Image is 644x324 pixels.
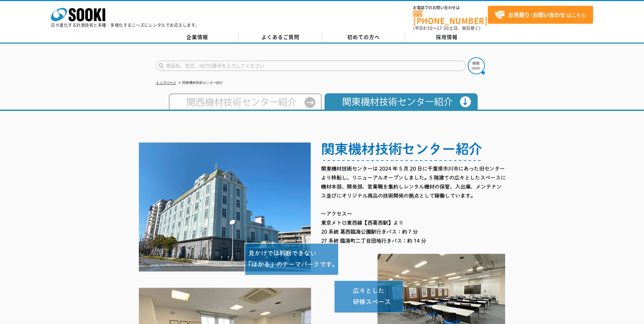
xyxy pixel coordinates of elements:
[508,11,565,19] strong: お見積り･お問い合わせ
[177,79,223,87] li: 関東機材技術センター紹介
[423,25,433,31] span: 8:50
[322,32,405,42] a: 初めての方へ
[488,6,593,24] a: お見積り･お問い合わせはこちら
[347,33,380,41] span: 初めての方へ
[495,10,586,20] span: はこちら
[166,103,322,108] a: 西日本テクニカルセンター紹介
[322,93,478,110] img: 関東機材技術センター紹介
[405,32,489,42] a: 採用情報
[322,103,478,108] a: 関東機材技術センター紹介
[156,61,466,71] input: 商品名、型式、NETIS番号を入力してください
[51,23,200,27] p: 日々進化する計測技術と多種・多様化するニーズにレンタルでお応えします。
[437,25,449,31] span: 17:30
[166,93,322,110] img: 西日本テクニカルセンター紹介
[156,32,239,42] a: 企業情報
[413,25,480,31] span: (平日 ～ 土日、祝日除く)
[413,11,488,24] a: [PHONE_NUMBER]
[239,32,322,42] a: よくあるご質問
[413,6,488,10] span: お電話でのお問い合わせは
[468,57,485,74] img: btn_search.png
[156,81,176,84] a: トップページ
